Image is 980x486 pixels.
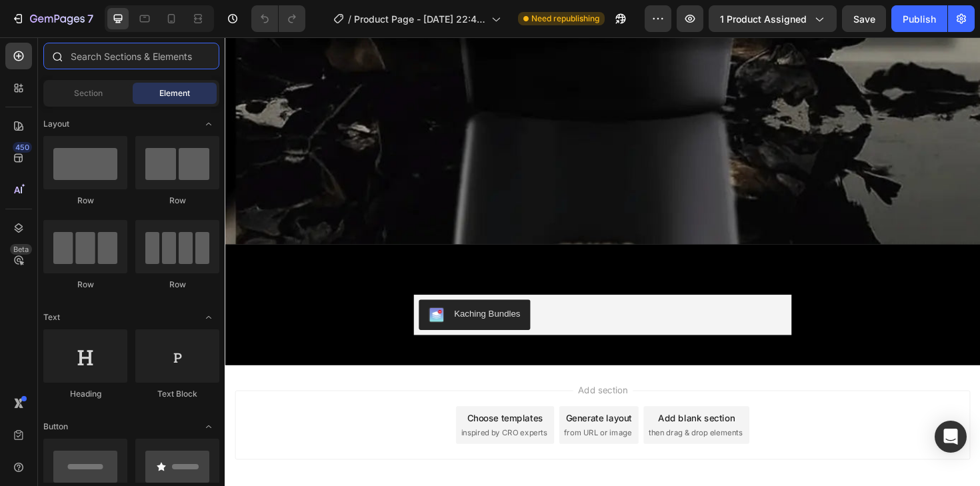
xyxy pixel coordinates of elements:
[720,12,807,26] span: 1 product assigned
[709,5,837,32] button: 1 product assigned
[198,416,219,437] span: Toggle open
[74,87,103,99] span: Section
[198,113,219,135] span: Toggle open
[13,142,32,153] div: 450
[891,5,947,32] button: Publish
[10,244,32,255] div: Beta
[43,311,60,323] span: Text
[135,279,219,291] div: Row
[43,118,69,130] span: Layout
[135,388,219,400] div: Text Block
[225,37,980,486] iframe: Design area
[935,421,967,453] div: Open Intercom Messenger
[251,5,305,32] div: Undo/Redo
[87,11,93,27] p: 7
[449,413,548,425] span: then drag & drop elements
[354,12,486,26] span: Product Page - [DATE] 22:43:09
[348,12,351,26] span: /
[43,195,127,207] div: Row
[531,13,599,25] span: Need republishing
[842,5,886,32] button: Save
[5,5,99,32] button: 7
[43,388,127,400] div: Heading
[43,43,219,69] input: Search Sections & Elements
[243,286,313,300] div: Kaching Bundles
[43,279,127,291] div: Row
[43,421,68,433] span: Button
[250,413,341,425] span: inspired by CRO experts
[135,195,219,207] div: Row
[853,13,875,25] span: Save
[369,367,432,381] span: Add section
[903,12,936,26] div: Publish
[359,413,431,425] span: from URL or image
[257,396,337,410] div: Choose templates
[459,396,540,410] div: Add blank section
[198,307,219,328] span: Toggle open
[361,396,431,410] div: Generate layout
[159,87,190,99] span: Element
